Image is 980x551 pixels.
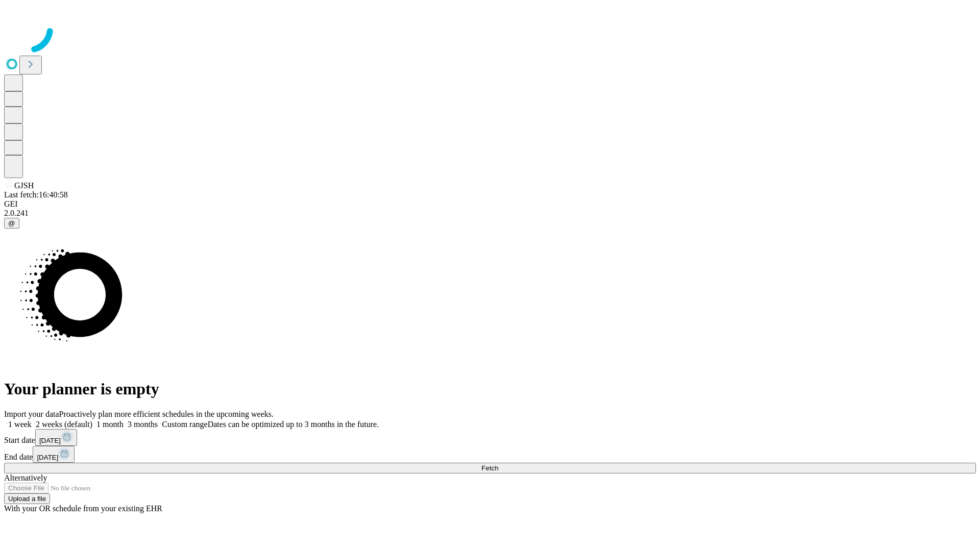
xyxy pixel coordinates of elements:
[162,420,207,429] span: Custom range
[8,219,15,227] span: @
[4,463,976,473] button: Fetch
[481,464,498,472] span: Fetch
[96,420,124,429] span: 1 month
[8,420,32,429] span: 1 week
[4,504,162,513] span: With your OR schedule from your existing EHR
[4,199,976,209] div: GEI
[4,218,19,229] button: @
[4,473,47,482] span: Alternatively
[4,446,976,463] div: End date
[36,420,92,429] span: 2 weeks (default)
[4,209,976,218] div: 2.0.241
[4,410,59,418] span: Import your data
[59,410,274,418] span: Proactively plan more efficient schedules in the upcoming weeks.
[35,429,77,446] button: [DATE]
[37,454,58,461] span: [DATE]
[4,493,50,504] button: Upload a file
[14,181,34,190] span: GJSH
[208,420,379,429] span: Dates can be optimized up to 3 months in the future.
[4,190,68,199] span: Last fetch: 16:40:58
[39,437,61,444] span: [DATE]
[4,429,976,446] div: Start date
[4,380,976,398] h1: Your planner is empty
[33,446,75,463] button: [DATE]
[128,420,158,429] span: 3 months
